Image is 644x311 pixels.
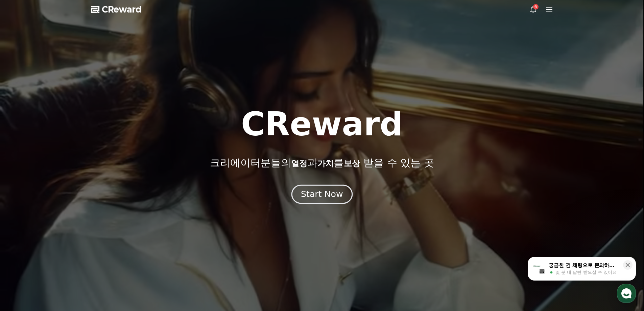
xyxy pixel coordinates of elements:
[91,4,142,15] a: CReward
[291,184,353,204] button: Start Now
[62,225,70,230] span: 대화
[2,215,45,231] a: 홈
[301,188,343,200] div: Start Now
[210,157,434,169] p: 크리에이터분들의 과 를 받을 수 있는 곳
[21,225,25,230] span: 홈
[529,5,537,14] a: 6
[344,159,360,168] span: 보상
[317,159,334,168] span: 가치
[293,192,351,198] a: Start Now
[104,225,113,230] span: 설정
[102,4,142,15] span: CReward
[87,215,130,231] a: 설정
[533,4,539,9] div: 6
[45,215,87,231] a: 대화
[291,159,307,168] span: 열정
[241,108,403,140] h1: CReward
